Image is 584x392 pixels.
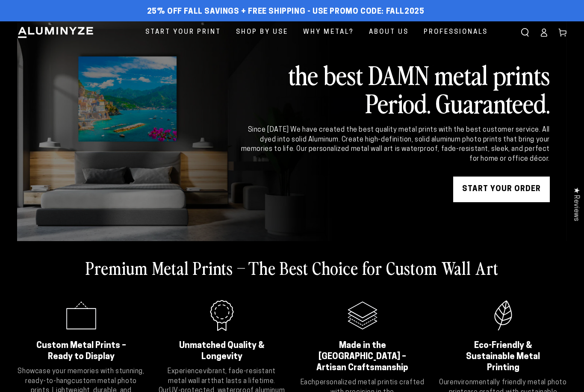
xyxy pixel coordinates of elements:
h2: Made in the [GEOGRAPHIC_DATA] – Artisan Craftsmanship [309,340,416,374]
span: Shop By Use [236,27,288,38]
span: Start Your Print [145,27,221,38]
span: About Us [369,27,409,38]
a: Start Your Print [139,21,227,43]
strong: personalized metal print [316,379,392,386]
div: Since [DATE] We have created the best quality metal prints with the best customer service. All dy... [239,125,550,164]
h2: the best DAMN metal prints Period. Guaranteed. [239,60,550,117]
strong: vibrant, fade-resistant metal wall art [168,368,276,384]
img: Aluminyze [17,26,94,39]
summary: Search our site [516,23,534,42]
span: Why Metal? [303,27,354,38]
h2: Custom Metal Prints – Ready to Display [28,340,134,363]
span: 25% off FALL Savings + Free Shipping - Use Promo Code: FALL2025 [147,7,425,17]
a: Shop By Use [230,21,295,43]
a: Professionals [417,21,494,43]
h2: Eco-Friendly & Sustainable Metal Printing [450,340,556,374]
div: Click to open Judge.me floating reviews tab [568,180,584,228]
a: START YOUR Order [453,177,550,202]
h2: Premium Metal Prints – The Best Choice for Custom Wall Art [86,256,498,279]
a: Why Metal? [297,21,360,43]
h2: Unmatched Quality & Longevity [168,340,275,363]
a: About Us [363,21,415,43]
span: Professionals [424,27,488,38]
